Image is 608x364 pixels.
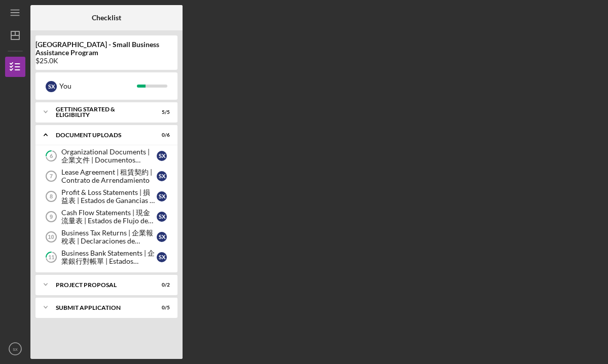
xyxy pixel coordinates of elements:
[61,188,157,205] div: Profit & Loss Statements | 損益表 | Estados de Ganancias y Pérdidas
[48,254,54,261] tspan: 11
[61,148,157,164] div: Organizational Documents | 企業文件 | Documentos Organizacionales
[35,57,177,65] div: $25.0K
[5,339,25,359] button: sx
[41,166,172,186] a: 7Lease Agreement | 租賃契約 | Contrato de Arrendamientosx
[46,81,57,92] div: s x
[152,282,170,288] div: 0 / 2
[50,214,53,220] tspan: 9
[92,14,121,22] b: Checklist
[35,41,177,57] b: [GEOGRAPHIC_DATA] - Small Business Assistance Program
[50,153,53,159] tspan: 6
[152,109,170,115] div: 5 / 5
[59,77,137,95] div: You
[61,229,157,245] div: Business Tax Returns | 企業報稅表 | Declaraciones de Impuestos del Negocio
[41,227,172,247] a: 10Business Tax Returns | 企業報稅表 | Declaraciones de Impuestos del Negociosx
[157,191,167,201] div: s x
[56,132,145,138] div: Document Uploads
[61,209,157,225] div: Cash Flow Statements | 現金流量表 | Estados de Flujo de Efectivo
[41,146,172,166] a: 6Organizational Documents | 企業文件 | Documentos Organizacionalessx
[152,305,170,311] div: 0 / 5
[41,247,172,267] a: 11Business Bank Statements | 企業銀行對帳單 | Estados Bancarios del Negociosx
[13,346,18,352] text: sx
[157,232,167,242] div: s x
[56,305,145,311] div: Submit Application
[50,193,53,199] tspan: 8
[157,252,167,262] div: s x
[152,132,170,138] div: 0 / 6
[61,168,157,184] div: Lease Agreement | 租賃契約 | Contrato de Arrendamiento
[56,106,145,118] div: Getting Started & Eligibility
[157,151,167,161] div: s x
[157,212,167,222] div: s x
[41,186,172,207] a: 8Profit & Loss Statements | 損益表 | Estados de Ganancias y Pérdidassx
[56,282,145,288] div: Project Proposal
[50,173,53,179] tspan: 7
[48,234,54,240] tspan: 10
[61,249,157,265] div: Business Bank Statements | 企業銀行對帳單 | Estados Bancarios del Negocio
[41,207,172,227] a: 9Cash Flow Statements | 現金流量表 | Estados de Flujo de Efectivosx
[157,171,167,181] div: s x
